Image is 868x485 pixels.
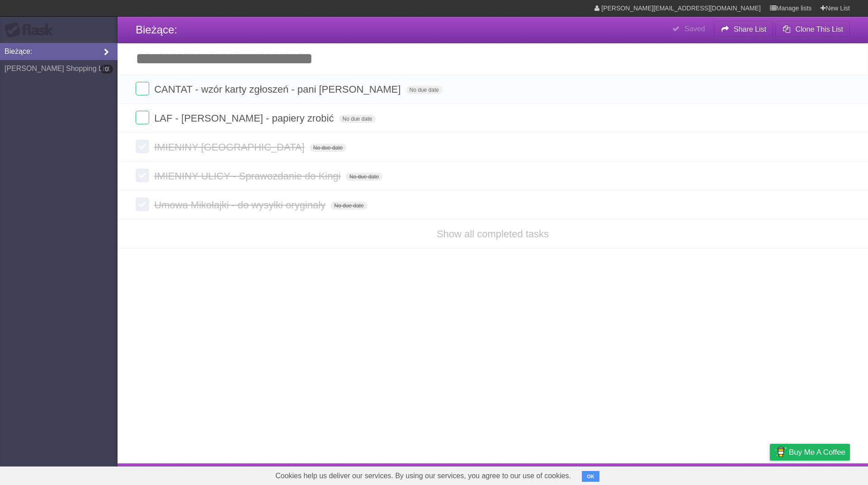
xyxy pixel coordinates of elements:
label: Done [136,169,149,182]
span: No due date [330,202,367,210]
a: Privacy [758,466,782,483]
a: Terms [727,466,747,483]
span: IMIENINY ULICY - Sprawozdanie do Kingi [154,170,343,182]
b: Saved [684,25,705,33]
a: About [650,466,669,483]
b: Clone This List [795,25,843,33]
label: Done [136,111,149,124]
span: No due date [339,115,376,123]
button: Share List [714,21,774,38]
img: Buy me a coffee [774,444,787,460]
a: Buy me a coffee [770,444,850,461]
span: No due date [406,86,443,94]
span: LAF - [PERSON_NAME] - papiery zrobić [154,113,336,124]
a: Developers [679,466,716,483]
label: Done [136,140,149,153]
label: Done [136,198,149,211]
span: Bieżące: [136,24,177,36]
label: Done [136,82,149,95]
span: Buy me a coffee [789,444,845,460]
div: Flask [5,22,59,38]
span: CANTAT - wzór karty zgłoszeń - pani [PERSON_NAME] [154,84,403,95]
b: 0 [100,65,113,74]
span: No due date [346,173,382,181]
button: OK [582,471,599,482]
span: Umowa Mikołajki - do wysyłki oryginały [154,199,328,211]
span: IMIENINY [GEOGRAPHIC_DATA] [154,141,307,153]
a: Suggest a feature [793,466,850,483]
span: No due date [310,144,346,152]
a: Show all completed tasks [437,228,549,240]
button: Clone This List [775,21,850,38]
b: Share List [734,25,766,33]
span: Cookies help us deliver our services. By using our services, you agree to our use of cookies. [266,467,580,485]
